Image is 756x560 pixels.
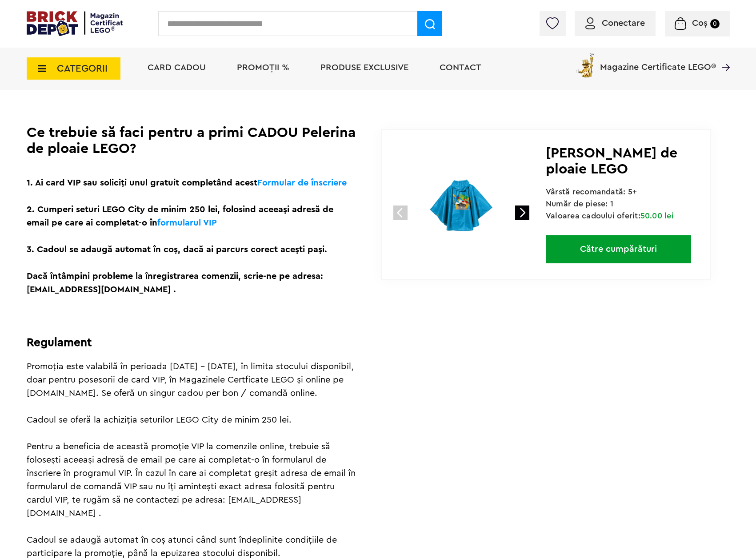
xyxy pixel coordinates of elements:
h2: Regulament [27,336,356,349]
span: CATEGORII [57,64,108,73]
a: Card Cadou [148,63,206,72]
a: formularul VIP [157,218,217,227]
a: PROMOȚII % [237,63,289,72]
a: Contact [440,63,481,72]
span: Coș [692,19,708,28]
a: Conectare [585,19,645,28]
span: 50.00 lei [640,212,674,220]
img: 109894-cadou-lego-1.jpg [402,146,520,265]
span: Magazine Certificate LEGO® [600,51,716,72]
span: Conectare [602,19,645,28]
h1: Ce trebuie să faci pentru a primi CADOU Pelerina de ploaie LEGO? [27,125,356,157]
a: Magazine Certificate LEGO® [716,51,730,60]
a: Către cumpărături [546,235,691,263]
a: Produse exclusive [320,63,408,72]
span: [PERSON_NAME] de ploaie LEGO [546,146,677,176]
a: Formular de înscriere [257,178,347,187]
span: Vârstă recomandată: 5+ [546,188,637,196]
p: 1. Ai card VIP sau soliciți unul gratuit completând acest 2. Cumperi seturi LEGO City de minim 25... [27,176,356,296]
span: Valoarea cadoului oferit: [546,212,674,220]
small: 0 [710,19,720,28]
span: Număr de piese: 1 [546,200,613,208]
